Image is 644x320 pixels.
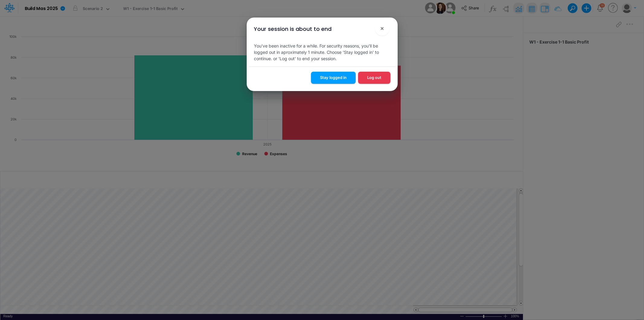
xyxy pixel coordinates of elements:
[358,72,390,83] button: Log out
[254,25,332,33] div: Your session is about to end
[311,72,356,83] button: Stay logged in
[375,21,389,36] button: Close
[380,24,384,32] span: ×
[249,38,395,67] div: You've been inactive for a while. For security reasons, you'll be logged out in aproximately 1 mi...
